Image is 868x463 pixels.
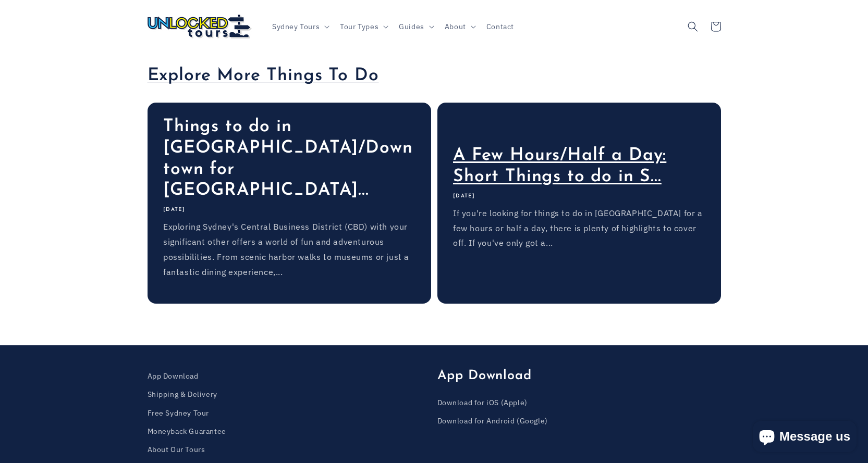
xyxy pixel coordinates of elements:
[750,421,860,455] inbox-online-store-chat: Shopify online store chat
[437,396,528,412] a: Download for iOS (Apple)
[681,15,704,38] summary: Search
[334,15,393,37] summary: Tour Types
[445,21,466,31] span: About
[272,21,320,31] span: Sydney Tours
[148,67,379,84] a: Explore More Things To Do
[399,21,424,31] span: Guides
[148,15,252,39] img: Unlocked Tours
[438,15,480,37] summary: About
[148,385,217,404] a: Shipping & Delivery
[266,15,334,37] summary: Sydney Tours
[453,145,705,188] a: A Few Hours/Half a Day: Short Things to do in S...
[393,15,438,37] summary: Guides
[486,21,514,31] span: Contact
[143,10,255,42] a: Unlocked Tours
[148,422,226,441] a: Moneyback Guarantee
[340,21,378,31] span: Tour Types
[148,370,199,385] a: App Download
[148,404,210,422] a: Free Sydney Tour
[437,368,721,384] h2: App Download
[437,412,548,430] a: Download for Android (Google)
[480,15,520,37] a: Contact
[148,441,205,459] a: About Our Tours
[163,117,415,202] a: Things to do in [GEOGRAPHIC_DATA]/Downtown for [GEOGRAPHIC_DATA]...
